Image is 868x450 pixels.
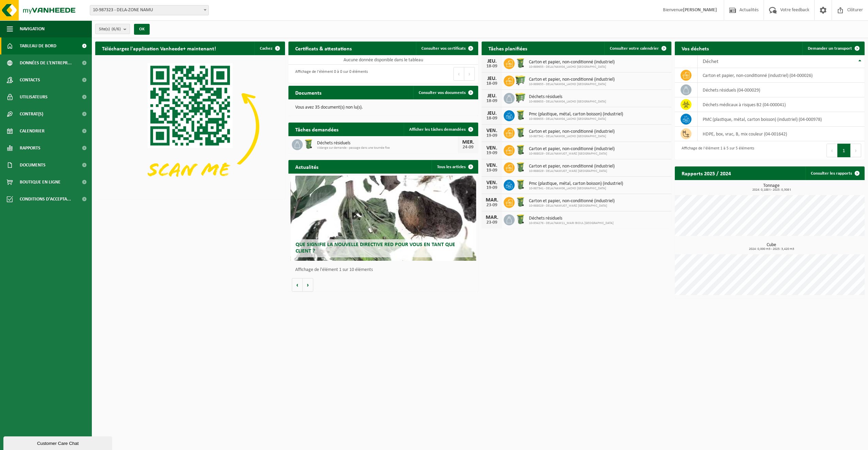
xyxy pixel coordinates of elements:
span: Déchets résiduels [529,216,614,221]
span: Site(s) [99,24,121,34]
span: 10-989655 - DELA/NAM04_LACHO [GEOGRAPHIC_DATA] [529,82,615,86]
button: 1 [837,144,851,157]
a: Consulter votre calendrier [604,42,671,55]
div: VEN. [485,145,499,151]
count: (6/6) [112,27,121,31]
span: Vidange sur demande - passage dans une tournée fixe [317,146,458,150]
span: Que signifie la nouvelle directive RED pour vous en tant que client ? [296,242,455,254]
span: 10-987323 - DELA-ZONE NAMU [90,5,209,15]
span: Carton et papier, non-conditionné (industriel) [529,198,615,204]
img: WB-0240-HPE-GN-50 [515,109,526,121]
h2: Certificats & attestations [288,42,358,55]
div: 18-09 [485,116,499,121]
div: 23-09 [485,220,499,225]
span: Données de l'entrepr... [20,54,72,71]
img: WB-0240-HPE-GN-50 [515,57,526,69]
div: VEN. [485,180,499,186]
h2: Tâches planifiées [482,42,534,55]
div: MER. [461,140,475,145]
span: Navigation [20,20,45,37]
div: 18-09 [485,64,499,69]
div: MAR. [485,197,499,203]
img: WB-0240-HPE-GN-50 [515,144,526,156]
h2: Actualités [288,160,325,173]
a: Afficher les tâches demandées [404,123,478,136]
div: MAR. [485,215,499,220]
h3: Cube [678,243,865,251]
div: Affichage de l'élément 1 à 5 sur 5 éléments [678,143,754,158]
h2: Tâches demandées [288,123,345,136]
span: 10-988029 - DELA/NAMU07_WARZ [GEOGRAPHIC_DATA] [529,152,615,156]
span: 10-989655 - DELA/NAM04_LACHO [GEOGRAPHIC_DATA] [529,65,615,69]
span: 10-989655 - DELA/NAM04_LACHO [GEOGRAPHIC_DATA] [529,117,623,121]
span: Contrat(s) [20,106,43,123]
div: 23-09 [485,203,499,208]
td: Aucune donnée disponible dans le tableau [288,55,478,65]
span: Déchets résiduels [317,141,458,146]
img: WB-0660-HPE-GN-50 [515,92,526,103]
div: 19-09 [485,151,499,156]
span: Carton et papier, non-conditionné (industriel) [529,164,615,169]
h2: Documents [288,86,328,99]
a: Consulter vos documents [413,86,478,99]
span: Conditions d'accepta... [20,191,71,208]
h2: Vos déchets [675,42,716,55]
span: Pmc (plastique, métal, carton boisson) (industriel) [529,181,623,187]
span: 10-988029 - DELA/NAMU07_WARZ [GEOGRAPHIC_DATA] [529,169,615,173]
span: Boutique en ligne [20,174,61,191]
span: Carton et papier, non-conditionné (industriel) [529,146,615,152]
div: 18-09 [485,81,499,86]
div: VEN. [485,163,499,168]
div: Affichage de l'élément 0 à 0 sur 0 éléments [292,66,368,81]
span: Carton et papier, non-conditionné (industriel) [529,77,615,82]
a: Demander un transport [802,42,864,55]
td: déchets résiduels (04-000029) [698,83,865,97]
span: Afficher les tâches demandées [409,127,466,132]
img: WB-0240-HPE-GN-50 [303,138,314,150]
a: Tous les articles [432,160,478,174]
h2: Téléchargez l'application Vanheede+ maintenant! [95,42,223,55]
span: Contacts [20,71,40,89]
td: HDPE, box, vrac, B, mix couleur (04-001642) [698,127,865,141]
div: 19-09 [485,186,499,190]
button: Site(s)(6/6) [95,24,130,34]
span: Consulter votre calendrier [610,46,659,51]
span: Consulter vos certificats [421,46,466,51]
span: 2024: 0,188 t - 2025: 0,308 t [678,188,865,192]
span: Documents [20,157,46,174]
div: 19-09 [485,133,499,138]
div: JEU. [485,59,499,64]
button: Vorige [292,278,303,292]
span: Tableau de bord [20,37,56,54]
div: 19-09 [485,168,499,173]
button: Cachez [254,42,284,55]
button: Next [464,67,475,81]
span: Utilisateurs [20,89,48,106]
div: JEU. [485,93,499,99]
img: Download de VHEPlus App [95,55,285,198]
button: OK [134,24,150,35]
span: Consulter vos documents [419,91,466,95]
img: WB-0240-HPE-GN-50 [515,196,526,208]
span: 10-934276 - DELA/NAM11_MARI BIOUL [GEOGRAPHIC_DATA] [529,221,614,225]
a: Consulter les rapports [805,166,864,180]
strong: [PERSON_NAME] [683,7,717,13]
span: 10-989655 - DELA/NAM04_LACHO [GEOGRAPHIC_DATA] [529,100,606,104]
img: WB-0240-HPE-GN-50 [515,161,526,173]
span: Cachez [260,46,272,51]
span: 10-987341 - DELA/NAM06_LACHO [GEOGRAPHIC_DATA] [529,187,623,191]
div: 24-09 [461,145,475,150]
div: JEU. [485,76,499,81]
span: Demander un transport [808,46,852,51]
button: Previous [453,67,464,81]
span: Rapports [20,140,40,157]
div: VEN. [485,128,499,133]
img: WB-0240-HPE-GN-50 [515,213,526,225]
span: Carton et papier, non-conditionné (industriel) [529,60,615,65]
iframe: chat widget [3,435,114,450]
h3: Tonnage [678,183,865,192]
div: 18-09 [485,99,499,103]
td: PMC (plastique, métal, carton boisson) (industriel) (04-000978) [698,112,865,127]
span: 10-988029 - DELA/NAMU07_WARZ [GEOGRAPHIC_DATA] [529,204,615,208]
